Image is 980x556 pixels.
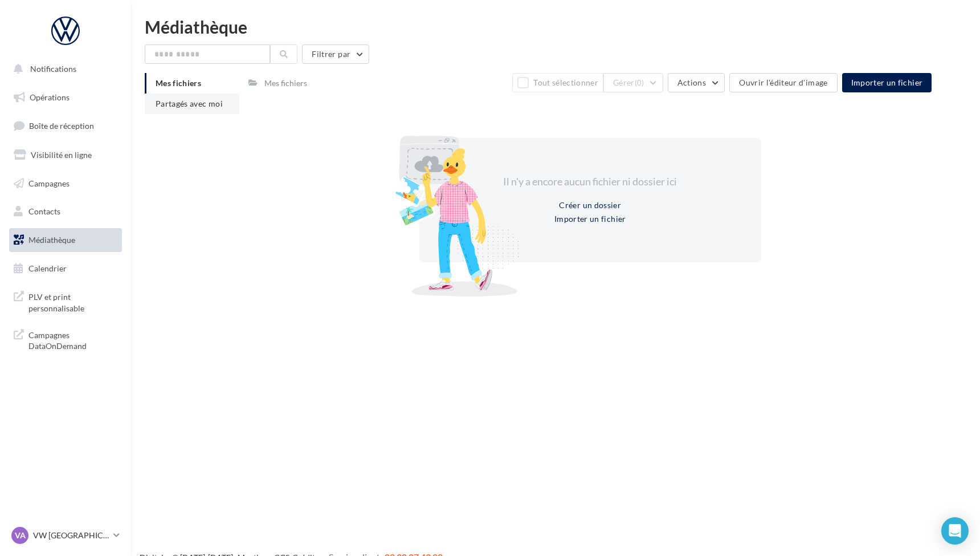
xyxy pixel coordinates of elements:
div: Médiathèque [145,18,966,35]
button: Importer un fichier [842,73,932,92]
span: Notifications [30,64,76,74]
div: Open Intercom Messenger [941,517,969,545]
span: Contacts [28,206,60,216]
span: Partagés avec moi [156,99,223,108]
span: Boîte de réception [29,121,94,131]
a: VA VW [GEOGRAPHIC_DATA] [9,525,122,546]
span: Médiathèque [28,235,75,245]
span: (0) [635,78,644,87]
span: Il n'y a encore aucun fichier ni dossier ici [503,175,677,188]
span: Mes fichiers [156,78,201,88]
button: Gérer(0) [603,73,663,92]
button: Actions [668,73,725,92]
span: Calendrier [28,263,67,273]
span: Visibilité en ligne [31,150,92,160]
a: PLV et print personnalisable [7,285,124,318]
span: Opérations [30,92,70,102]
span: Actions [677,78,706,87]
a: Campagnes [7,172,124,196]
span: VA [15,530,26,541]
span: Campagnes [28,178,70,188]
button: Filtrer par [302,44,369,64]
a: Boîte de réception [7,113,124,138]
a: Calendrier [7,257,124,281]
span: Importer un fichier [851,78,923,87]
button: Importer un fichier [550,212,631,226]
a: Contacts [7,200,124,224]
button: Créer un dossier [554,198,626,212]
button: Tout sélectionner [512,73,603,92]
a: Médiathèque [7,228,124,252]
span: Campagnes DataOnDemand [28,327,117,352]
p: VW [GEOGRAPHIC_DATA] [33,530,109,541]
div: Mes fichiers [264,78,307,89]
button: Ouvrir l'éditeur d'image [729,73,837,92]
a: Opérations [7,86,124,109]
span: PLV et print personnalisable [28,289,117,314]
a: Campagnes DataOnDemand [7,323,124,356]
button: Notifications [7,57,120,81]
a: Visibilité en ligne [7,143,124,167]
